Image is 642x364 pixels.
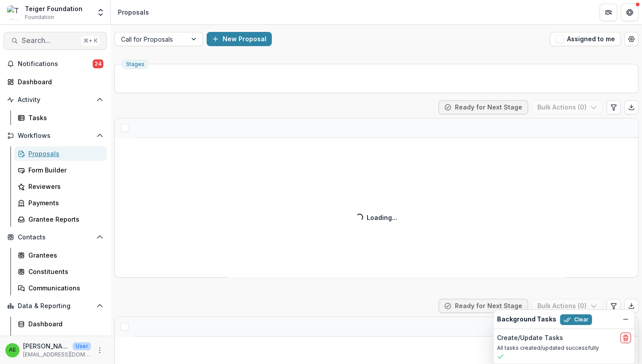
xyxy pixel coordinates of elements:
div: ⌘ + K [82,36,99,46]
span: Data & Reporting [18,302,93,310]
button: Open entity switcher [94,4,107,21]
a: Constituents [14,264,107,279]
a: Dashboard [14,317,107,331]
a: Communications [14,281,107,295]
div: Teiger Foundation [25,4,82,13]
span: Activity [18,96,93,104]
button: Search... [4,32,107,50]
button: More [94,345,105,356]
div: Grantees [28,250,100,260]
span: Contacts [18,234,93,241]
nav: breadcrumb [114,6,153,19]
div: Proposals [118,8,149,17]
div: Reviewers [28,182,100,191]
a: Data Report [14,333,107,348]
p: [EMAIL_ADDRESS][DOMAIN_NAME] [23,351,91,359]
div: Grantee Reports [28,215,100,224]
span: 24 [93,59,103,68]
a: Payments [14,196,107,210]
div: Constituents [28,267,100,276]
p: All tasks created/updated successfully [497,344,631,352]
div: Communications [28,283,100,293]
button: Dismiss [620,314,631,325]
span: Workflows [18,132,93,140]
button: Open table manager [624,32,638,46]
span: Foundation [25,13,54,21]
button: delete [620,333,631,343]
a: Grantee Reports [14,212,107,227]
div: Tasks [28,113,100,122]
div: Payments [28,198,100,207]
button: Open Workflows [4,129,107,143]
button: Open Data & Reporting [4,299,107,313]
p: User [73,342,91,350]
div: Form Builder [28,165,100,175]
div: Dashboard [28,319,100,329]
a: Proposals [14,146,107,161]
span: Search... [22,36,78,45]
p: [PERSON_NAME] [23,341,69,351]
button: Notifications24 [4,57,107,71]
a: Tasks [14,110,107,125]
div: Dashboard [18,77,100,86]
a: Dashboard [4,74,107,89]
a: Grantees [14,248,107,262]
button: Open Activity [4,93,107,107]
img: Teiger Foundation [7,5,21,20]
h2: Background Tasks [497,316,556,323]
button: New Proposal [207,32,272,46]
div: Proposals [28,149,100,158]
a: Reviewers [14,179,107,194]
a: Form Builder [14,163,107,177]
div: Andrea Escobedo [9,347,16,353]
button: Assigned to me [550,32,621,46]
button: Partners [599,4,617,21]
h2: Create/Update Tasks [497,334,563,342]
button: Open Contacts [4,230,107,244]
span: Stages [126,61,145,67]
button: Clear [560,314,592,325]
button: Get Help [621,4,638,21]
span: Notifications [18,60,93,68]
